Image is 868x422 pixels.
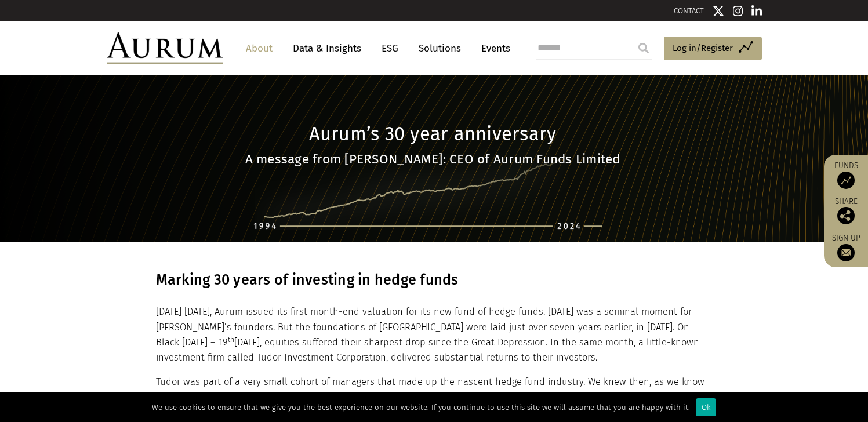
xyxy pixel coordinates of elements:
a: Data & Insights [287,38,367,59]
img: Share this post [837,207,855,224]
a: Sign up [830,233,862,261]
h1: Aurum’s 30 year anniversary [156,123,710,145]
img: Linkedin icon [751,5,762,17]
strong: A message from [PERSON_NAME]: CEO of Aurum Funds Limited [245,151,620,167]
img: Twitter icon [713,5,724,17]
a: Events [475,38,510,59]
a: Funds [830,161,862,189]
div: Share [830,198,862,224]
p: [DATE] [DATE], Aurum issued its first month-end valuation for its new fund of hedge funds. [DATE]... [156,304,710,366]
a: Log in/Register [664,37,762,61]
div: Ok [696,398,716,416]
img: Sign up to our newsletter [837,244,855,261]
a: ESG [376,38,404,59]
img: Access Funds [837,172,855,189]
a: CONTACT [674,6,704,15]
h3: Marking 30 years of investing in hedge funds [156,271,710,297]
a: Solutions [413,38,467,59]
sup: th [228,335,234,344]
input: Submit [632,37,655,60]
img: Instagram icon [733,5,743,17]
span: Log in/Register [673,41,733,55]
img: Aurum [107,32,223,64]
a: About [240,38,278,59]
